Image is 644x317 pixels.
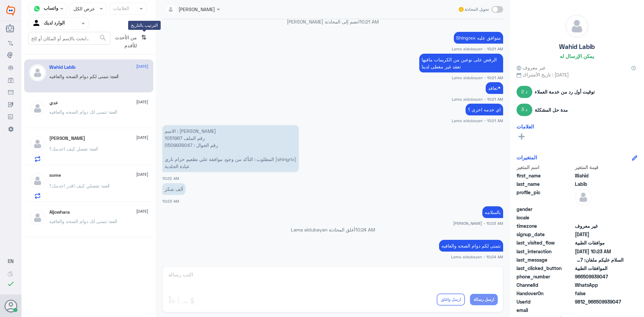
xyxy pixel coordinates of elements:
[575,256,624,263] span: السلام عليكم ملفان: 1051967 1032943 - تم طلب لقاح حزام ناري ( Shingrex) وأدوية أخرى -رد التأمين: ...
[575,189,592,206] img: defaultAdmin.png
[517,214,574,221] span: locale
[517,64,545,71] span: غير معروف
[99,33,107,44] button: search
[162,226,503,233] p: Lama aldubayan أغلق المحادثة
[517,206,574,213] span: gender
[8,258,14,265] button: EN
[517,231,574,238] span: signup_date
[454,32,503,44] p: 29/9/2025, 10:21 AM
[136,63,148,69] span: [DATE]
[517,222,574,229] span: timezone
[4,300,17,312] button: الصورة الشخصية
[162,183,185,195] p: 29/9/2025, 10:23 AM
[162,199,179,203] span: 10:23 AM
[32,4,42,14] img: whatsapp.png
[486,82,503,94] p: 29/9/2025, 10:21 AM
[109,218,117,224] span: انت
[419,54,503,72] p: 29/9/2025, 10:21 AM
[8,258,14,264] span: EN
[29,32,110,44] input: ابحث بالإسم أو المكان أو إلخ..
[437,294,465,306] button: ارسل واغلق
[575,222,624,229] span: غير معروف
[6,5,15,16] img: Widebot Logo
[452,118,503,123] span: Lama aldubayan - 10:21 AM
[517,180,574,188] span: last_name
[575,290,624,297] span: false
[49,172,61,178] h5: some
[136,171,148,177] span: [DATE]
[575,180,624,188] span: Labib
[109,109,117,115] span: انت
[49,209,70,215] h5: Aljowhara
[112,5,129,13] div: العلامات
[575,206,624,213] span: null
[162,125,299,172] p: 29/9/2025, 10:22 AM
[517,104,532,116] span: 3 د
[102,183,109,189] span: انت
[452,75,503,81] span: Lama aldubayan - 10:21 AM
[575,239,624,246] span: موافقات الطبية
[7,280,15,288] i: check
[470,294,498,305] button: ارسل رسالة
[355,227,375,232] span: 10:24 AM
[111,73,118,79] span: انت
[29,172,46,189] img: defaultAdmin.png
[559,43,595,51] h5: Wahid Labib
[575,172,624,179] span: Wahid
[517,290,574,297] span: HandoverOn
[566,15,588,38] img: defaultAdmin.png
[517,248,574,255] span: last_interaction
[90,146,98,152] span: انت
[517,189,574,204] span: profile_pic
[575,281,624,288] span: 2
[517,273,574,280] span: phone_number
[49,109,109,115] span: : نتمنى لك دوام الصحه والعافيه
[29,209,46,226] img: defaultAdmin.png
[32,18,42,29] img: yourInbox.svg
[517,172,574,179] span: first_name
[575,231,624,238] span: 2025-09-29T07:17:56.811Z
[517,281,574,288] span: ChannelId
[49,218,109,224] span: : نتمنى لك دوام الصحه والعافيه
[535,88,595,95] span: توقيت أول رد من خدمة العملاء
[517,164,574,171] span: اسم المتغير
[49,73,111,79] span: : نتمنى لكم دوام الصحه والعافيه
[575,307,624,314] span: null
[136,135,148,141] span: [DATE]
[439,240,503,252] p: 29/9/2025, 10:24 AM
[136,99,148,105] span: [DATE]
[517,307,574,314] span: email
[575,214,624,221] span: null
[452,46,503,52] span: Lama aldubayan - 10:21 AM
[49,64,75,70] h5: Wahid Labib
[453,220,503,226] span: [PERSON_NAME] - 10:23 AM
[575,273,624,280] span: 966509939047
[575,265,624,272] span: الموافقات الطبية
[517,154,537,160] h6: المتغيرات
[162,18,503,25] p: [PERSON_NAME] انضم إلى المحادثة
[49,100,58,106] h5: عدي
[49,146,90,152] span: : تفضل كيف اخدمك؟
[517,71,637,78] span: تاريخ الأشتراك : [DATE]
[99,34,107,42] span: search
[517,256,574,263] span: last_message
[451,254,503,260] span: Lama aldubayan - 10:24 AM
[517,298,574,305] span: UserId
[517,239,574,246] span: last_visited_flow
[517,123,534,129] h6: العلامات
[360,19,379,24] span: 10:21 AM
[128,21,161,30] div: الترتيب بالتاريخ
[162,176,179,180] span: 10:22 AM
[29,64,46,81] img: defaultAdmin.png
[136,208,148,214] span: [DATE]
[49,183,102,189] span: : تفضلي كيف اقدر اخدمك؟
[517,265,574,272] span: last_clicked_button
[452,96,503,102] span: Lama aldubayan - 10:21 AM
[575,298,624,305] span: 9812_966509939047
[575,164,624,171] span: قيمة المتغير
[466,104,503,115] p: 29/9/2025, 10:21 AM
[482,206,503,218] p: 29/9/2025, 10:23 AM
[29,136,46,152] img: defaultAdmin.png
[141,32,147,49] i: ⇅
[535,106,568,113] span: مدة حل المشكلة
